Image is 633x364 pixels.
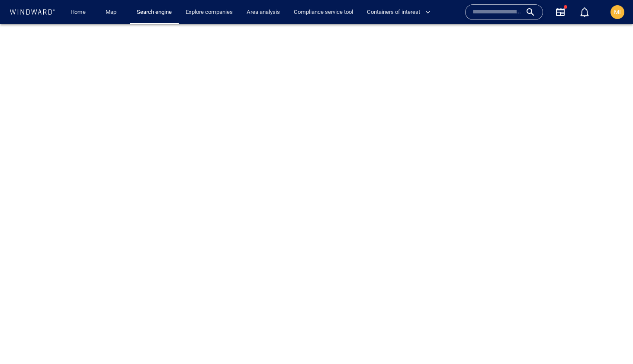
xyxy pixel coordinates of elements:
[596,325,627,358] iframe: Chat
[609,3,626,21] button: MI
[67,5,89,20] a: Home
[133,5,175,20] a: Search engine
[363,5,438,20] button: Containers of interest
[367,7,431,17] span: Containers of interest
[64,5,92,20] button: Home
[99,5,126,20] button: Map
[243,5,283,20] a: Area analysis
[182,5,236,20] a: Explore companies
[579,7,590,17] div: Notification center
[290,5,357,20] a: Compliance service tool
[614,9,621,16] span: MI
[102,5,123,20] a: Map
